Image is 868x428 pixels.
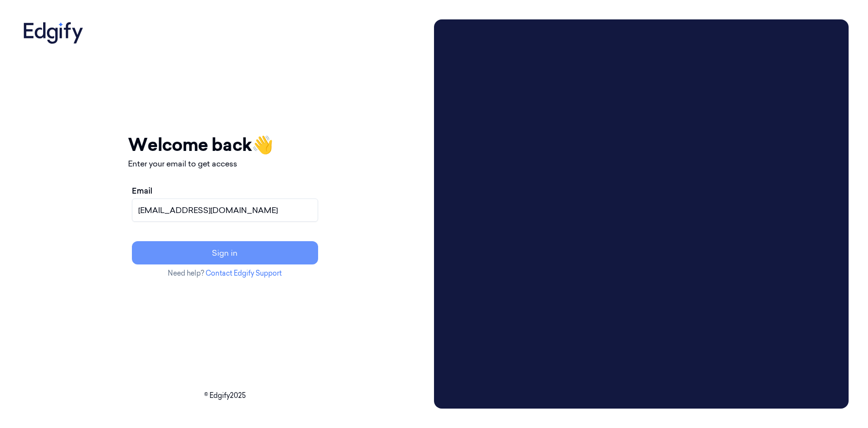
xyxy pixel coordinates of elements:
p: © Edgify 2025 [19,391,430,401]
h1: Welcome back 👋 [128,132,322,158]
p: Need help? [128,268,322,279]
a: Contact Edgify Support [206,269,282,278]
input: name@example.com [132,198,318,222]
button: Sign in [132,241,318,264]
label: Email [132,185,152,197]
p: Enter your email to get access [128,158,322,169]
